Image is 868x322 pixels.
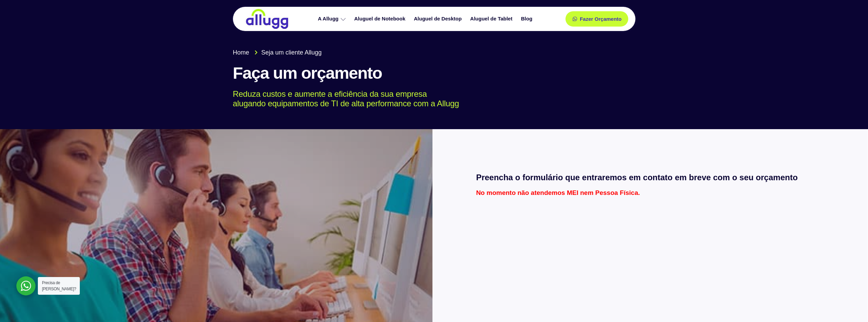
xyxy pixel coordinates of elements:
a: Fazer Orçamento [565,11,629,27]
img: locação de TI é Allugg [245,9,289,29]
p: No momento não atendemos MEI nem Pessoa Física. [476,189,824,196]
span: Seja um cliente Allugg [260,48,322,57]
h1: Faça um orçamento [233,64,635,82]
span: Home [233,48,249,57]
a: Aluguel de Desktop [411,13,467,25]
a: Aluguel de Notebook [351,13,411,25]
p: Reduza custos e aumente a eficiência da sua empresa alugando equipamentos de TI de alta performan... [233,89,626,109]
a: Blog [517,13,537,25]
a: A Allugg [314,13,351,25]
span: Precisa de [PERSON_NAME]? [42,280,76,291]
span: Fazer Orçamento [580,16,622,21]
a: Aluguel de Tablet [467,13,518,25]
h2: Preencha o formulário que entraremos em contato em breve com o seu orçamento [476,173,824,183]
